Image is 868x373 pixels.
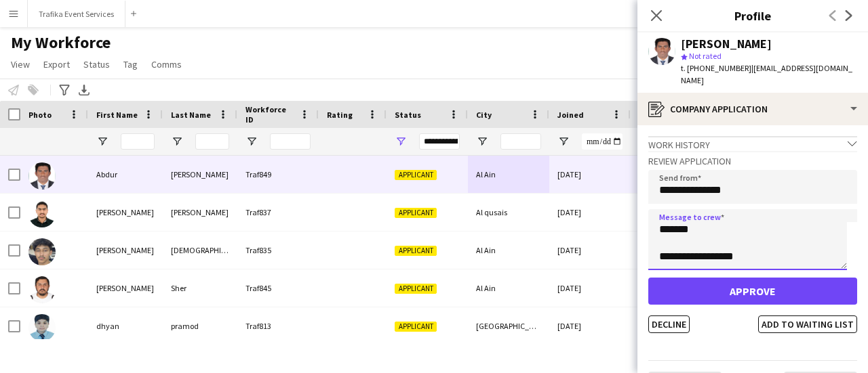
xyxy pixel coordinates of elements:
[681,38,772,50] div: [PERSON_NAME]
[146,56,187,73] a: Comms
[582,133,623,150] input: Joined Filter Input
[549,232,631,269] div: [DATE]
[151,58,182,70] span: Comms
[163,232,237,269] div: [DEMOGRAPHIC_DATA]
[395,208,437,218] span: Applicant
[395,322,437,332] span: Applicant
[28,314,56,341] img: dhyan pramod
[237,307,319,345] div: Traf813
[118,56,143,73] a: Tag
[468,307,549,345] div: [GEOGRAPHIC_DATA]
[28,276,56,303] img: Ali Sher
[171,110,211,120] span: Last Name
[245,135,258,148] button: Open Filter Menu
[237,194,319,231] div: Traf837
[648,155,857,167] h3: Review Application
[88,269,163,307] div: [PERSON_NAME]
[88,156,163,193] div: Abdur
[549,194,631,231] div: [DATE]
[648,136,857,151] div: Work history
[648,278,857,305] button: Approve
[681,63,751,73] span: t. [PHONE_NUMBER]
[270,133,311,150] input: Workforce ID Filter Input
[78,56,115,73] a: Status
[637,93,868,125] div: Company application
[468,156,549,193] div: Al Ain
[96,110,138,120] span: First Name
[468,232,549,269] div: Al Ain
[163,194,237,231] div: [PERSON_NAME]
[171,135,183,148] button: Open Filter Menu
[88,232,163,269] div: [PERSON_NAME]
[758,315,857,333] button: Add to waiting list
[500,133,541,150] input: City Filter Input
[648,315,690,333] button: Decline
[121,133,155,150] input: First Name Filter Input
[83,58,110,70] span: Status
[28,1,125,27] button: Trafika Event Services
[76,82,92,98] app-action-btn: Export XLSX
[237,232,319,269] div: Traf835
[689,51,722,61] span: Not rated
[245,104,294,125] span: Workforce ID
[163,269,237,307] div: Sher
[28,200,56,227] img: Adil Muhammed
[395,170,437,180] span: Applicant
[476,110,492,120] span: City
[395,284,437,294] span: Applicant
[557,135,570,148] button: Open Filter Menu
[88,194,163,231] div: [PERSON_NAME]
[195,133,229,150] input: Last Name Filter Input
[237,269,319,307] div: Traf845
[163,156,237,193] div: [PERSON_NAME]
[43,58,70,70] span: Export
[56,82,73,98] app-action-btn: Advanced filters
[28,110,52,120] span: Photo
[327,110,353,120] span: Rating
[28,238,56,265] img: Ahmed Muhammad
[163,307,237,345] div: pramod
[28,162,56,190] img: Abdur Rahman
[468,269,549,307] div: Al Ain
[549,269,631,307] div: [DATE]
[637,7,868,24] h3: Profile
[549,156,631,193] div: [DATE]
[557,110,584,120] span: Joined
[395,110,421,120] span: Status
[11,58,30,70] span: View
[11,32,111,53] span: My Workforce
[38,56,75,73] a: Export
[549,307,631,345] div: [DATE]
[96,135,108,148] button: Open Filter Menu
[123,58,138,70] span: Tag
[88,307,163,345] div: dhyan
[476,135,488,148] button: Open Filter Menu
[395,135,407,148] button: Open Filter Menu
[237,156,319,193] div: Traf849
[395,246,437,256] span: Applicant
[681,63,852,85] span: | [EMAIL_ADDRESS][DOMAIN_NAME]
[5,56,35,73] a: View
[468,194,549,231] div: Al qusais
